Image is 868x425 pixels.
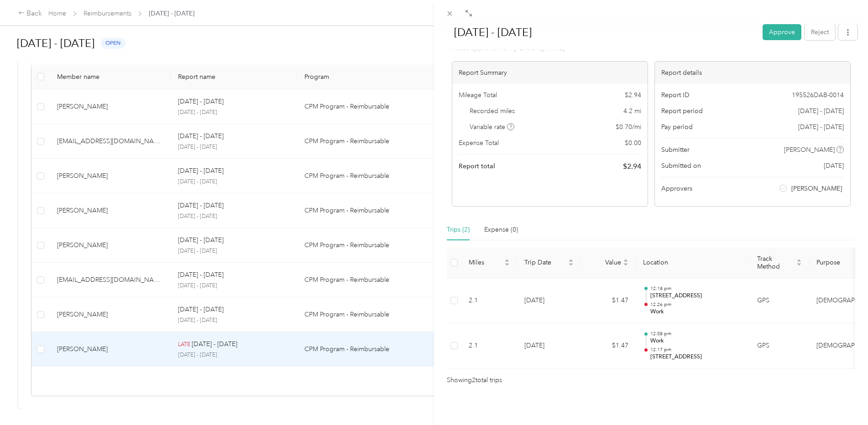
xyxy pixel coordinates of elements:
td: [DATE] [517,278,581,324]
span: Value [588,259,621,266]
div: Report Summary [452,62,648,84]
span: Track Method [757,255,795,270]
span: [PERSON_NAME] [791,184,842,193]
td: GPS [750,278,809,324]
p: 12:08 pm [650,331,743,337]
span: [DATE] - [DATE] [798,122,844,132]
div: Trips (2) [447,225,470,235]
td: $1.47 [581,323,636,369]
td: $1.47 [581,278,636,324]
span: Report total [459,161,495,171]
h1: Sep 1 - 14, 2025 [444,21,756,43]
span: caret-up [796,258,802,263]
span: Purpose [816,259,863,266]
button: Approve [763,24,801,40]
th: Track Method [750,248,809,278]
span: Miles [469,259,502,266]
span: 195526DAB-0014 [792,90,844,100]
span: $ 0.70 / mi [616,122,641,132]
p: Work [650,308,743,316]
span: Trip Date [524,259,566,266]
div: Report details [655,62,850,84]
span: Showing 2 total trips [447,375,502,385]
span: caret-up [504,258,510,263]
span: $ 0.00 [625,138,641,148]
span: caret-down [623,262,628,267]
span: $ 2.94 [625,90,641,100]
p: [STREET_ADDRESS] [650,353,743,361]
span: $ 2.94 [623,161,641,172]
span: caret-down [796,262,802,267]
p: 12:26 pm [650,301,743,308]
span: [DATE] - [DATE] [798,106,844,116]
span: Pay period [661,122,693,132]
span: Expense Total [459,138,499,148]
td: [DATE] [517,323,581,369]
p: [STREET_ADDRESS] [650,292,743,300]
span: 4.2 mi [623,106,641,116]
td: GPS [750,323,809,369]
span: caret-up [568,258,574,263]
span: [PERSON_NAME] [784,145,835,155]
td: 2.1 [461,323,517,369]
p: Work [650,337,743,345]
span: Report period [661,106,703,116]
th: Value [581,248,636,278]
span: caret-down [504,262,510,267]
div: Expense (0) [484,225,518,235]
button: Reject [805,24,835,40]
span: caret-up [623,258,628,263]
td: 2.1 [461,278,517,324]
span: Submitted on [661,161,701,171]
th: Miles [461,248,517,278]
span: Report ID [661,90,690,100]
span: Mileage Total [459,90,497,100]
p: 12:17 pm [650,347,743,353]
span: Recorded miles [470,106,515,116]
th: Location [636,248,750,278]
span: caret-down [568,262,574,267]
span: [DATE] [824,161,844,171]
span: Variable rate [470,122,514,132]
th: Trip Date [517,248,581,278]
span: Approvers [661,184,692,193]
iframe: Everlance-gr Chat Button Frame [817,374,868,425]
p: 12:18 pm [650,285,743,292]
span: Submitter [661,145,690,155]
